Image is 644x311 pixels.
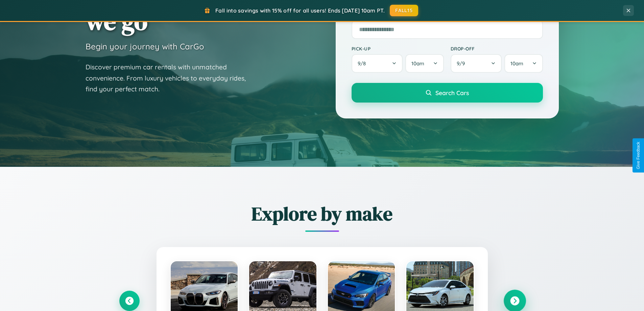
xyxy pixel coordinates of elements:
button: 10am [504,54,543,73]
span: 10am [510,60,523,67]
p: Discover premium car rentals with unmatched convenience. From luxury vehicles to everyday rides, ... [86,62,255,95]
button: 10am [405,54,444,73]
h2: Explore by make [119,201,525,227]
span: 10am [411,60,424,67]
span: Fall into savings with 15% off for all users! Ends [DATE] 10am PT. [215,7,385,14]
button: 9/8 [352,54,403,73]
button: Search Cars [352,83,543,103]
div: Give Feedback [636,142,641,169]
span: 9 / 8 [358,60,369,67]
h3: Begin your journey with CarGo [86,41,204,51]
span: 9 / 9 [457,60,468,67]
button: 9/9 [451,54,502,73]
span: Search Cars [435,89,469,96]
button: FALL15 [390,5,418,16]
label: Pick-up [352,46,444,51]
label: Drop-off [451,46,543,51]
